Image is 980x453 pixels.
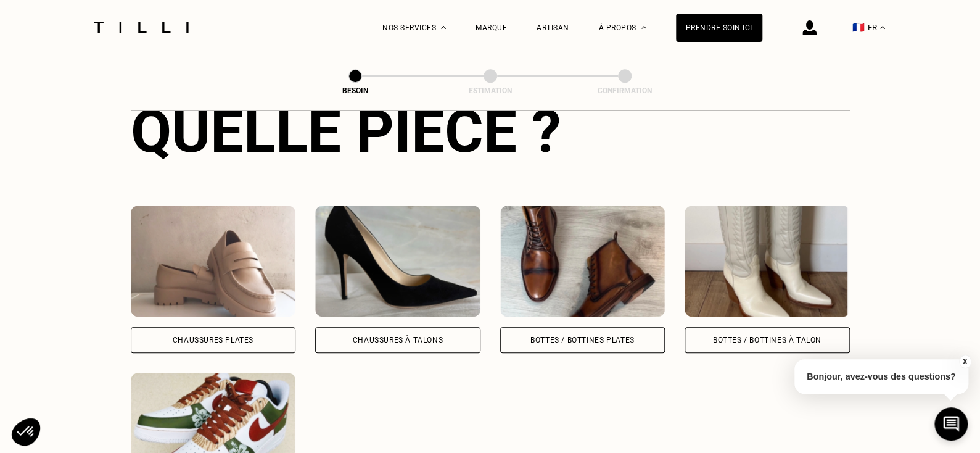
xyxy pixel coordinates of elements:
div: Estimation [429,86,552,95]
a: Marque [476,23,507,32]
img: Menu déroulant à propos [641,26,646,29]
img: Tilli retouche votre Bottes / Bottines à talon [685,206,850,317]
a: Prendre soin ici [676,14,762,42]
img: Menu déroulant [441,26,446,29]
div: Bottes / Bottines plates [530,336,634,344]
div: Besoin [294,86,417,95]
div: Chaussures à Talons [353,336,443,344]
button: X [958,355,971,368]
img: Tilli retouche votre Bottes / Bottines plates [500,206,665,317]
span: 🇫🇷 [852,22,865,33]
p: Bonjour, avez-vous des questions? [794,359,968,394]
a: Artisan [537,23,569,32]
div: Bottes / Bottines à talon [713,336,821,344]
div: Confirmation [563,86,686,95]
img: menu déroulant [880,26,885,29]
div: Chaussures Plates [173,336,253,344]
img: icône connexion [802,20,817,35]
div: Quelle pièce ? [131,97,850,166]
img: Tilli retouche votre Chaussures Plates [131,206,296,317]
img: Logo du service de couturière Tilli [89,22,193,33]
img: Tilli retouche votre Chaussures à Talons [315,206,480,317]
